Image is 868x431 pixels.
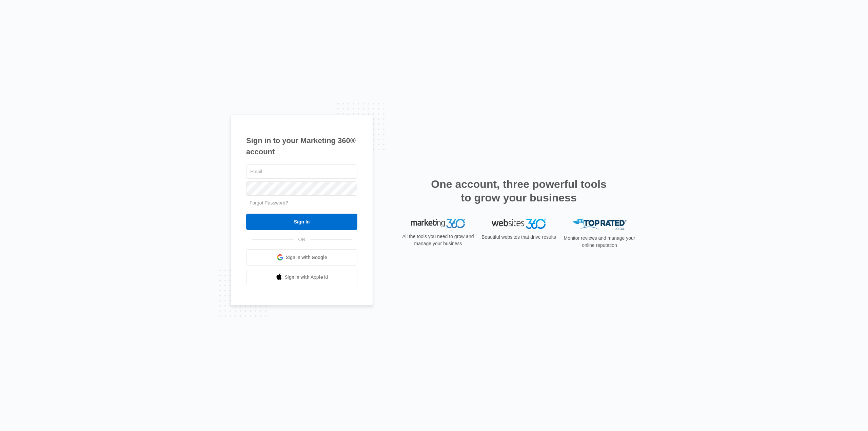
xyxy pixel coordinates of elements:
[429,177,609,204] h2: One account, three powerful tools to grow your business
[246,214,357,230] input: Sign In
[294,236,310,243] span: OR
[250,200,288,205] a: Forgot Password?
[285,274,328,281] span: Sign in with Apple Id
[492,219,546,229] img: Websites 360
[481,234,557,241] p: Beautiful websites that drive results
[246,249,357,266] a: Sign in with Google
[246,164,357,179] input: Email
[246,135,357,157] h1: Sign in to your Marketing 360® account
[400,233,476,247] p: All the tools you need to grow and manage your business
[572,219,627,230] img: Top Rated Local
[411,219,465,228] img: Marketing 360
[561,235,637,249] p: Monitor reviews and manage your online reputation
[286,254,327,261] span: Sign in with Google
[246,269,357,285] a: Sign in with Apple Id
